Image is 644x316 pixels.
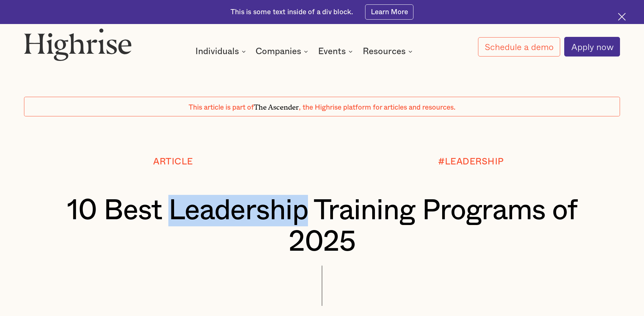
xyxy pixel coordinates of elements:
h1: 10 Best Leadership Training Programs of 2025 [49,195,595,258]
div: Companies [256,47,310,55]
div: Companies [256,47,301,55]
span: , the Highrise platform for articles and resources. [299,104,455,111]
a: Apply now [564,37,620,57]
div: Article [153,157,193,166]
div: Events [318,47,346,55]
div: Events [318,47,355,55]
a: Schedule a demo [478,37,560,57]
span: This article is part of [189,104,254,111]
span: The Ascender [254,101,299,110]
div: Resources [363,47,414,55]
a: Learn More [365,4,413,20]
div: #LEADERSHIP [438,157,504,166]
img: Highrise logo [24,28,132,61]
div: This is some text inside of a div block. [231,7,353,17]
div: Individuals [195,47,239,55]
img: Cross icon [618,13,626,21]
div: Resources [363,47,406,55]
div: Individuals [195,47,248,55]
